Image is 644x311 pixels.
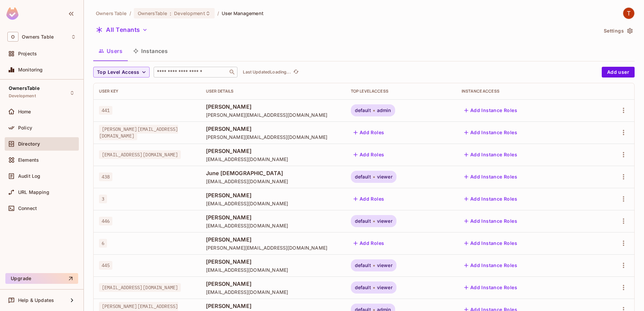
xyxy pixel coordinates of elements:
[462,260,520,271] button: Add Instance Roles
[292,68,300,76] button: refresh
[291,68,300,76] span: Click to refresh data
[462,171,520,182] button: Add Instance Roles
[18,109,31,114] span: Home
[5,273,78,284] button: Upgrade
[351,89,451,94] div: Top Level Access
[462,238,520,249] button: Add Instance Roles
[9,93,36,99] span: Development
[243,69,290,75] p: Last Updated Loading...
[93,43,128,59] button: Users
[293,69,299,75] span: refresh
[462,149,520,160] button: Add Instance Roles
[623,8,634,19] img: TableSteaks Development
[462,194,520,204] button: Add Instance Roles
[462,216,520,226] button: Add Instance Roles
[602,67,635,77] button: Add user
[206,112,340,118] span: [PERSON_NAME][EMAIL_ADDRESS][DOMAIN_NAME]
[206,280,340,288] span: [PERSON_NAME]
[377,108,391,113] span: admin
[99,195,107,203] span: 3
[93,67,150,77] button: Top Level Access
[18,206,37,211] span: Connect
[18,141,40,147] span: Directory
[97,68,139,76] span: Top Level Access
[206,267,340,273] span: [EMAIL_ADDRESS][DOMAIN_NAME]
[169,11,172,16] span: :
[601,25,635,36] button: Settings
[462,282,520,293] button: Add Instance Roles
[206,302,340,310] span: [PERSON_NAME]
[206,200,340,207] span: [EMAIL_ADDRESS][DOMAIN_NAME]
[377,174,392,179] span: viewer
[206,147,340,155] span: [PERSON_NAME]
[206,156,340,162] span: [EMAIL_ADDRESS][DOMAIN_NAME]
[206,103,340,110] span: [PERSON_NAME]
[99,125,178,140] span: [PERSON_NAME][EMAIL_ADDRESS][DOMAIN_NAME]
[9,86,40,91] span: OwnersTable
[206,258,340,265] span: [PERSON_NAME]
[99,106,112,115] span: 441
[206,214,340,221] span: [PERSON_NAME]
[222,10,264,16] span: User Management
[18,190,49,195] span: URL Mapping
[462,89,587,94] div: Instance Access
[174,10,205,16] span: Development
[462,127,520,138] button: Add Instance Roles
[377,285,392,290] span: viewer
[7,32,18,42] span: O
[206,178,340,185] span: [EMAIL_ADDRESS][DOMAIN_NAME]
[138,10,167,16] span: OwnersTable
[462,105,520,116] button: Add Instance Roles
[351,194,387,204] button: Add Roles
[206,134,340,140] span: [PERSON_NAME][EMAIL_ADDRESS][DOMAIN_NAME]
[351,127,387,138] button: Add Roles
[217,10,219,16] li: /
[355,263,371,268] span: default
[128,43,173,59] button: Instances
[93,24,150,35] button: All Tenants
[355,218,371,224] span: default
[377,263,392,268] span: viewer
[96,10,127,16] span: the active workspace
[206,125,340,133] span: [PERSON_NAME]
[206,89,340,94] div: User Details
[99,261,112,270] span: 445
[129,10,131,16] li: /
[355,174,371,179] span: default
[99,283,181,292] span: [EMAIL_ADDRESS][DOMAIN_NAME]
[99,217,112,225] span: 446
[206,245,340,251] span: [PERSON_NAME][EMAIL_ADDRESS][DOMAIN_NAME]
[206,169,340,177] span: June [DEMOGRAPHIC_DATA]
[18,157,39,163] span: Elements
[206,192,340,199] span: [PERSON_NAME]
[377,218,392,224] span: viewer
[99,150,181,159] span: [EMAIL_ADDRESS][DOMAIN_NAME]
[18,173,40,179] span: Audit Log
[355,285,371,290] span: default
[99,89,195,94] div: User Key
[6,7,18,20] img: SReyMgAAAABJRU5ErkJggg==
[22,34,54,40] span: Workspace: Owners Table
[351,238,387,249] button: Add Roles
[355,108,371,113] span: default
[18,125,32,131] span: Policy
[99,239,107,248] span: 6
[206,236,340,243] span: [PERSON_NAME]
[351,149,387,160] button: Add Roles
[18,51,37,56] span: Projects
[18,67,43,72] span: Monitoring
[18,298,54,303] span: Help & Updates
[206,222,340,229] span: [EMAIL_ADDRESS][DOMAIN_NAME]
[99,172,112,181] span: 438
[206,289,340,295] span: [EMAIL_ADDRESS][DOMAIN_NAME]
